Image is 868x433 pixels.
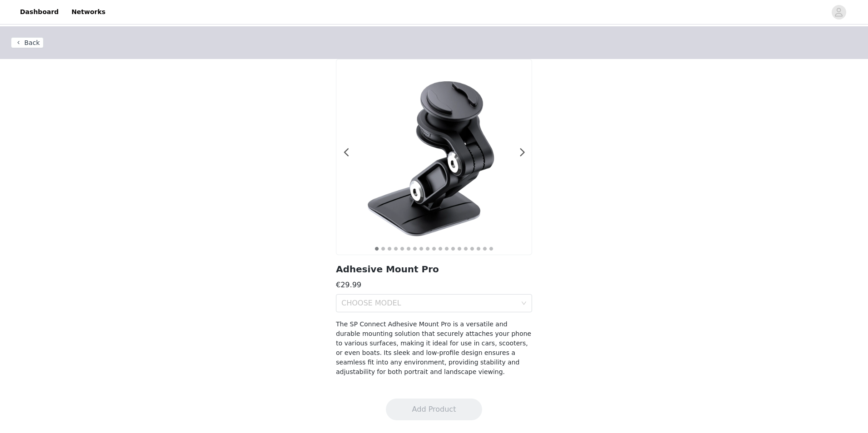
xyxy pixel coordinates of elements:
a: Networks [66,2,111,22]
button: 15 [464,246,468,251]
h2: Adhesive Mount Pro [336,262,532,276]
button: 12 [444,246,449,251]
h4: The SP Connect Adhesive Mount Pro is a versatile and durable mounting solution that securely atta... [336,320,532,377]
button: 4 [394,246,398,251]
button: 2 [381,246,385,251]
button: 19 [489,246,493,251]
button: Add Product [386,399,482,420]
i: icon: down [521,300,527,307]
button: 10 [432,246,436,251]
button: 1 [375,246,379,251]
button: 8 [419,246,424,251]
button: 13 [451,246,455,251]
button: 14 [457,246,462,251]
button: Back [11,37,44,48]
button: 16 [470,246,474,251]
button: 6 [406,246,411,251]
button: 18 [483,246,487,251]
div: avatar [834,5,843,20]
a: Dashboard [15,2,64,22]
div: CHOOSE MODEL [341,299,517,308]
h3: €29.99 [336,280,532,290]
button: 11 [438,246,443,251]
button: 3 [387,246,392,251]
button: 7 [413,246,417,251]
button: 9 [425,246,430,251]
button: 5 [400,246,404,251]
button: 17 [476,246,481,251]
